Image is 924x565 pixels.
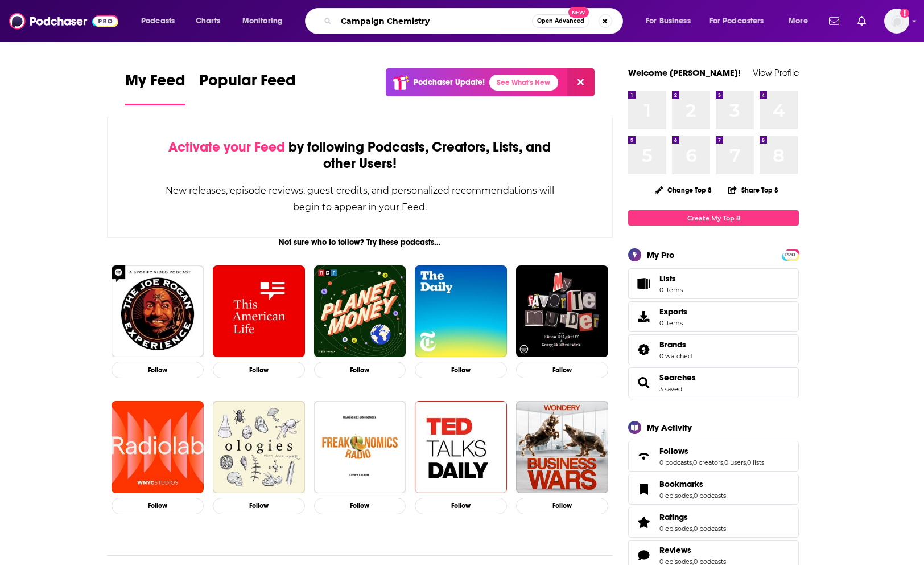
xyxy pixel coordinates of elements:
span: Activate your Feed [168,138,285,155]
span: Brands [628,334,799,365]
button: open menu [702,12,781,30]
span: Monitoring [242,13,283,29]
a: 0 creators [693,458,723,466]
span: , [723,458,724,466]
span: Charts [196,13,220,29]
span: Bookmarks [659,479,703,489]
button: Follow [213,362,305,378]
span: 0 items [659,286,683,294]
a: Create My Top 8 [628,210,799,226]
span: Bookmarks [628,474,799,505]
a: Ratings [632,514,655,530]
button: Share Top 8 [728,179,779,201]
a: Brands [659,339,692,350]
a: Bookmarks [632,481,655,497]
div: Search podcasts, credits, & more... [316,8,634,34]
img: My Favorite Murder with Karen Kilgariff and Georgia Hardstark [516,265,608,358]
a: Searches [659,372,696,383]
span: Exports [632,309,655,325]
span: For Podcasters [709,13,764,29]
span: Lists [659,273,676,284]
a: 0 podcasts [694,525,726,533]
button: Follow [112,362,204,378]
button: open menu [638,12,705,30]
svg: Add a profile image [900,9,909,18]
a: Exports [628,301,799,332]
span: Logged in as LaurenOlvera101 [884,9,909,34]
span: Searches [628,367,799,398]
img: Freakonomics Radio [314,401,406,493]
img: TED Talks Daily [415,401,507,493]
a: 0 episodes [659,492,692,500]
p: Podchaser Update! [414,77,485,87]
button: Open AdvancedNew [532,14,589,28]
a: Follows [632,448,655,464]
img: Ologies with Alie Ward [213,401,305,493]
a: 0 episodes [659,525,692,533]
input: Search podcasts, credits, & more... [336,12,532,30]
span: Lists [659,273,683,284]
span: , [692,458,693,466]
img: The Joe Rogan Experience [112,265,204,358]
span: PRO [783,251,797,259]
img: The Daily [415,265,507,358]
span: Exports [659,306,687,317]
button: Follow [314,362,406,378]
button: Follow [415,362,507,378]
span: Follows [659,446,688,456]
a: Ratings [659,512,726,522]
button: Follow [516,362,608,378]
button: Follow [112,498,204,514]
span: New [568,7,589,18]
a: Brands [632,342,655,358]
span: For Business [646,13,691,29]
a: Welcome [PERSON_NAME]! [628,67,741,78]
a: Show notifications dropdown [853,11,871,31]
span: Ratings [628,507,799,538]
img: This American Life [213,265,305,358]
span: Ratings [659,512,688,522]
a: Follows [659,446,764,456]
img: User Profile [884,9,909,34]
span: Brands [659,339,686,350]
div: New releases, episode reviews, guest credits, and personalized recommendations will begin to appe... [164,182,555,215]
span: Reviews [659,545,691,555]
a: Searches [632,375,655,391]
a: View Profile [753,67,799,78]
div: Not sure who to follow? Try these podcasts... [107,238,613,247]
button: Follow [516,498,608,514]
a: Bookmarks [659,479,726,489]
button: Follow [314,498,406,514]
a: 3 saved [659,385,682,393]
span: Follows [628,441,799,472]
a: 0 users [724,458,746,466]
a: 0 watched [659,352,692,360]
div: by following Podcasts, Creators, Lists, and other Users! [164,139,555,172]
span: , [692,525,694,533]
button: Change Top 8 [648,183,719,197]
span: , [692,492,694,500]
span: Open Advanced [537,18,584,24]
span: , [746,458,747,466]
a: Show notifications dropdown [824,11,844,31]
a: 0 lists [747,458,764,466]
a: Charts [188,12,227,30]
span: More [789,13,808,29]
img: Radiolab [112,401,204,493]
span: 0 items [659,319,687,327]
img: Podchaser - Follow, Share and Rate Podcasts [9,10,118,32]
a: My Feed [125,71,185,105]
span: Popular Feed [199,71,296,97]
a: Popular Feed [199,71,296,105]
a: 0 podcasts [694,492,726,500]
a: Planet Money [314,265,406,358]
a: Business Wars [516,401,608,493]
